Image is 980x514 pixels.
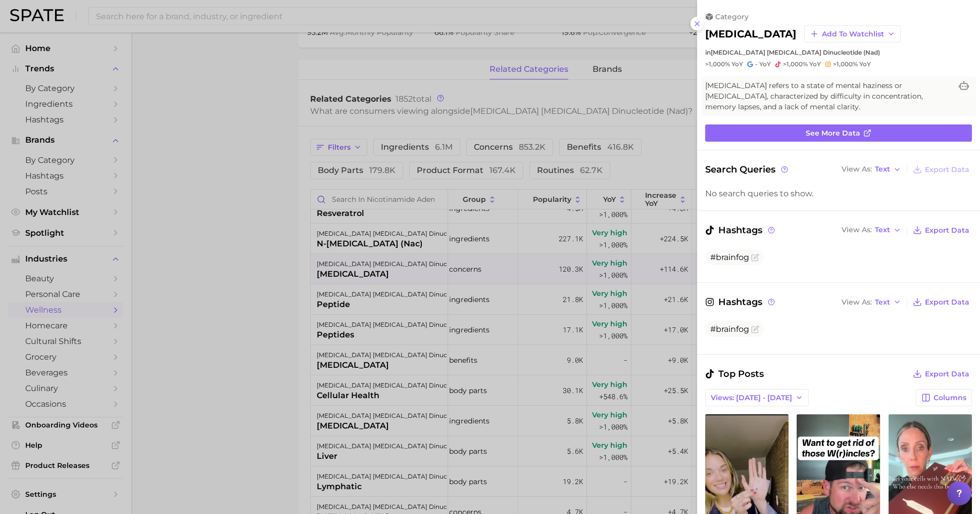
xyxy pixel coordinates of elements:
span: Export Data [925,370,969,378]
span: Text [875,166,890,172]
span: category [715,12,749,21]
h2: [MEDICAL_DATA] [705,28,796,40]
button: Add to Watchlist [804,25,901,42]
span: See more data [806,129,860,138]
button: Flag as miscategorized or irrelevant [751,253,759,262]
span: Text [875,299,890,305]
span: Add to Watchlist [822,30,884,38]
button: Views: [DATE] - [DATE] [705,389,809,406]
span: YoY [759,60,771,68]
span: Export Data [925,298,969,307]
button: View AsText [839,224,904,237]
span: Views: [DATE] - [DATE] [711,394,792,402]
span: Top Posts [705,367,764,381]
span: Hashtags [705,223,776,237]
div: No search queries to show. [705,189,972,198]
a: See more data [705,124,972,142]
span: #brainfog [710,324,749,334]
span: Hashtags [705,295,776,309]
span: View As [842,166,872,172]
span: - [755,60,758,68]
span: Columns [934,394,966,402]
span: YoY [731,60,743,68]
div: in [705,49,972,56]
span: YoY [809,60,821,68]
span: [MEDICAL_DATA] [MEDICAL_DATA] dinucleotide (nad) [711,49,880,56]
button: Columns [916,389,972,406]
button: Export Data [910,162,972,177]
span: >1,000% [705,60,730,68]
button: Export Data [910,367,972,381]
button: Export Data [910,295,972,309]
button: Flag as miscategorized or irrelevant [751,325,759,333]
span: [MEDICAL_DATA] refers to a state of mental haziness or [MEDICAL_DATA], characterized by difficult... [705,80,952,112]
span: YoY [859,60,871,68]
button: View AsText [839,163,904,176]
span: View As [842,227,872,233]
span: View As [842,299,872,305]
span: Search Queries [705,162,790,177]
span: >1,000% [833,60,858,68]
span: #brainfog [710,252,749,262]
span: Export Data [925,165,969,174]
button: Export Data [910,223,972,237]
button: View AsText [839,295,904,309]
span: >1,000% [783,60,808,68]
span: Text [875,227,890,233]
span: Export Data [925,226,969,235]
